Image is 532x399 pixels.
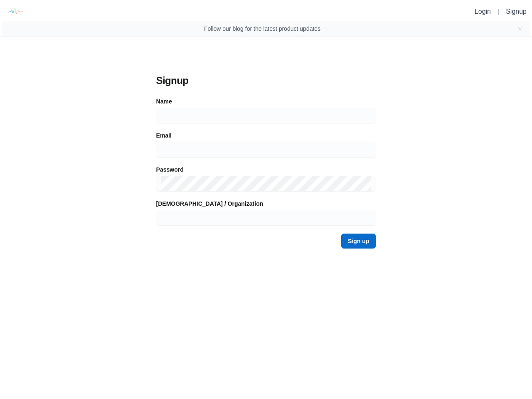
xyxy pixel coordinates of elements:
[156,165,184,174] label: Password
[156,199,264,208] label: [DEMOGRAPHIC_DATA] / Organization
[204,25,328,33] a: Follow our blog for the latest product updates →
[156,74,376,87] h3: Signup
[494,7,502,17] li: |
[517,25,523,32] button: Close banner
[341,234,376,249] button: Sign up
[156,97,172,106] label: Name
[506,8,527,15] a: Signup
[6,2,25,21] img: logo
[156,131,172,140] label: Email
[475,8,491,15] a: Login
